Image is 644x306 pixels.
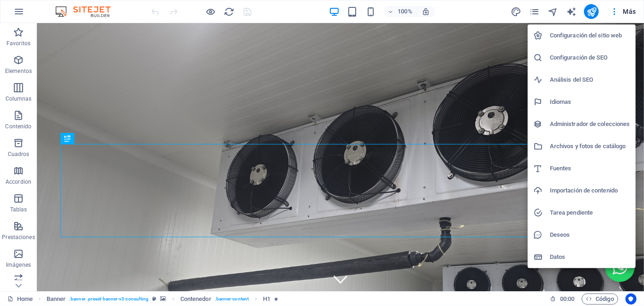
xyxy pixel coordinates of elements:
h6: Idiomas [550,96,630,108]
button: Open chat window [568,229,598,259]
h6: Análisis del SEO [550,74,630,85]
h6: Tarea pendiente [550,207,630,218]
h6: Archivos y fotos de catálogo [550,141,630,152]
h6: Configuración de SEO [550,52,630,63]
h6: Configuración del sitio web [550,30,630,41]
h6: Deseos [550,229,630,240]
h6: Administrador de colecciones [550,119,630,130]
h6: Fuentes [550,163,630,174]
h6: Datos [550,252,630,263]
h6: Importación de contenido [550,185,630,196]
